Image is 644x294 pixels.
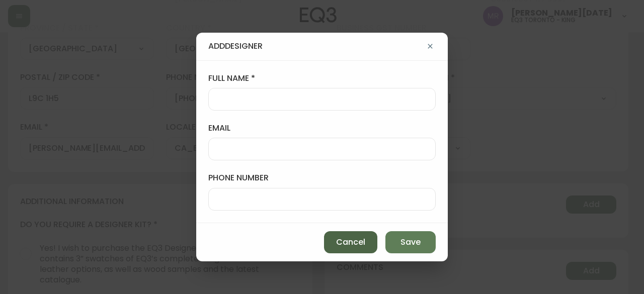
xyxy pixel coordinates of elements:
[400,237,421,248] span: Save
[336,237,365,248] span: Cancel
[208,73,436,84] label: full name
[208,172,436,183] label: phone number
[208,123,436,134] label: email
[385,231,436,253] button: Save
[208,41,263,52] h4: Add Designer
[324,231,377,253] button: Cancel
